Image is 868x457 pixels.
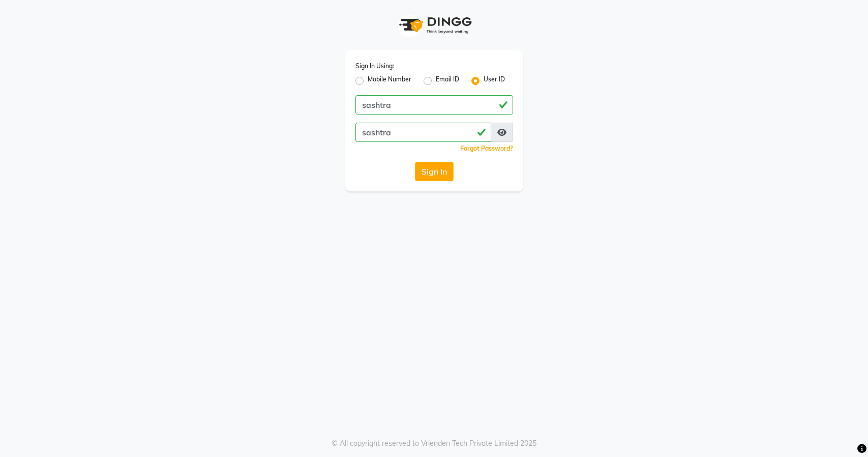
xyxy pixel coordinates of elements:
label: Email ID [436,75,459,87]
button: Sign In [415,162,454,181]
label: User ID [484,75,505,87]
img: logo1.svg [394,10,475,40]
input: Username [355,123,491,142]
label: Sign In Using: [355,62,394,71]
label: Mobile Number [368,75,411,87]
a: Forgot Password? [460,145,513,152]
input: Username [355,95,513,115]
